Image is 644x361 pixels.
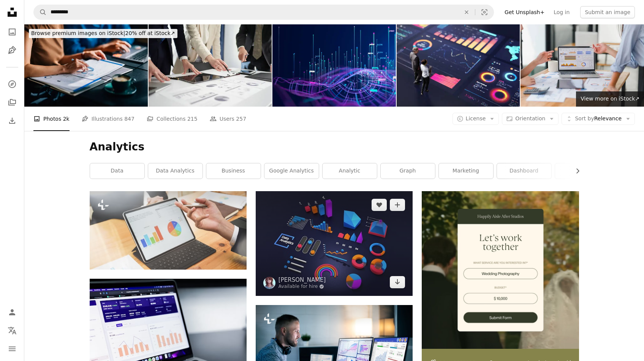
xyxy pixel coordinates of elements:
a: Collections 215 [147,107,198,131]
a: analysis [555,163,609,179]
span: 20% off at iStock ↗ [31,30,175,36]
a: data [90,163,144,179]
button: Visual search [475,5,494,19]
img: file-1747939393036-2c53a76c450aimage [422,191,579,348]
a: business [206,163,261,179]
button: Submit an image [580,6,635,18]
span: Sort by [575,115,594,121]
img: Go to Deng Xiang's profile [263,277,275,289]
a: Explore [5,77,20,92]
a: Download [390,276,405,288]
button: Orientation [502,113,559,125]
a: Get Unsplash+ [500,6,549,18]
a: Illustrations [5,43,20,58]
img: Fluid Dynamics of Data: A Futuristic Visualization in Color [272,24,396,107]
a: Users 257 [210,107,246,131]
button: Search Unsplash [34,5,47,19]
a: marketing [439,163,493,179]
a: Business Analyst Working Late Using KPI Dashboard [256,354,413,361]
a: Log in [549,6,574,18]
form: Find visuals sitewide [33,5,494,20]
a: Illustrations 847 [82,107,134,131]
a: google analytics [264,163,319,179]
a: Download History [5,113,20,128]
a: View more on iStock↗ [576,91,644,107]
button: Language [5,323,20,338]
a: Browse premium images on iStock|20% off at iStock↗ [24,24,182,43]
img: graphical user interface [256,191,413,296]
span: 847 [124,115,134,123]
a: dashboard [497,163,551,179]
img: Two data analysts Working on data analysis dashboard for business strategy. [521,24,644,107]
a: Log in / Sign up [5,305,20,320]
a: Collections [5,95,20,110]
img: Business Team Analyzing Interactive Digital Dashboards with Data Visualizations [397,24,520,107]
img: Close-up of successful business team planing the strategy with graphs and charts with tablet on m... [90,191,247,270]
span: Relevance [575,115,622,123]
button: Like [372,199,387,211]
img: Business Team Analyzing Financial Data in Modern Office [24,24,148,107]
button: scroll list to the right [571,163,579,179]
img: Asian business person having a meeting [149,24,272,107]
button: Menu [5,341,20,356]
span: Orientation [515,115,545,121]
span: Browse premium images on iStock | [31,30,125,36]
button: Sort byRelevance [562,113,635,125]
a: Home — Unsplash [5,5,20,21]
span: View more on iStock ↗ [581,96,639,102]
a: black and silver laptop computer [90,334,247,341]
span: License [466,115,486,121]
a: analytic [323,163,377,179]
a: [PERSON_NAME] [278,276,326,284]
a: graph [381,163,435,179]
a: Close-up of successful business team planing the strategy with graphs and charts with tablet on m... [90,227,247,234]
h1: Analytics [90,140,579,154]
button: License [453,113,499,125]
a: data analytics [148,163,203,179]
a: Photos [5,24,20,40]
button: Add to Collection [390,199,405,211]
a: graphical user interface [256,240,413,247]
a: Available for hire [278,284,326,290]
span: 257 [236,115,246,123]
button: Clear [458,5,475,19]
span: 215 [187,115,198,123]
